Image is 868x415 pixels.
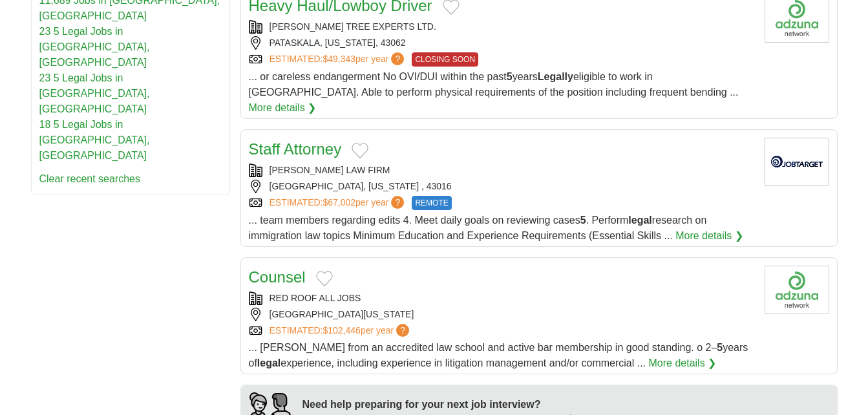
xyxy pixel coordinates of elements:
[323,325,360,335] span: $102,446
[249,71,739,98] span: ... or careless endangerment No OVI/DUI within the past years eligible to work in [GEOGRAPHIC_DAT...
[39,119,150,161] a: 18 5 Legal Jobs in [GEOGRAPHIC_DATA], [GEOGRAPHIC_DATA]
[39,72,150,114] a: 23 5 Legal Jobs in [GEOGRAPHIC_DATA], [GEOGRAPHIC_DATA]
[39,26,150,68] a: 23 5 Legal Jobs in [GEOGRAPHIC_DATA], [GEOGRAPHIC_DATA]
[765,266,829,314] img: Company logo
[249,268,306,286] a: Counsel
[675,228,743,244] a: More details ❯
[323,197,355,207] span: $67,002
[580,215,586,226] strong: 5
[412,196,451,210] span: REMOTE
[391,196,404,209] span: ?
[302,397,577,412] div: Need help preparing for your next job interview?
[249,100,317,116] a: More details ❯
[538,71,573,82] strong: Legally
[249,36,754,50] div: PATASKALA, [US_STATE], 43062
[249,342,748,368] span: ... [PERSON_NAME] from an accredited law school and active bar membership in good standing. o 2– ...
[316,271,333,286] button: Add to favorite jobs
[628,215,651,226] strong: legal
[352,143,368,158] button: Add to favorite jobs
[249,292,754,305] div: RED ROOF ALL JOBS
[323,54,355,64] span: $49,343
[39,173,141,184] a: Clear recent searches
[391,52,404,65] span: ?
[270,196,407,210] a: ESTIMATED:$67,002per year?
[249,20,754,34] div: [PERSON_NAME] TREE EXPERTS LTD.
[270,52,407,67] a: ESTIMATED:$49,343per year?
[412,52,478,67] span: CLOSING SOON
[649,356,717,371] a: More details ❯
[396,324,409,337] span: ?
[507,71,513,82] strong: 5
[249,308,754,321] div: [GEOGRAPHIC_DATA][US_STATE]
[249,215,707,241] span: ... team members regarding edits 4. Meet daily goals on reviewing cases . Perform research on imm...
[249,164,754,177] div: [PERSON_NAME] LAW FIRM
[765,138,829,186] img: Company logo
[270,324,412,337] a: ESTIMATED:$102,446per year?
[249,140,342,158] a: Staff Attorney
[249,180,754,193] div: [GEOGRAPHIC_DATA], [US_STATE] , 43016
[257,357,281,368] strong: legal
[717,342,723,353] strong: 5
